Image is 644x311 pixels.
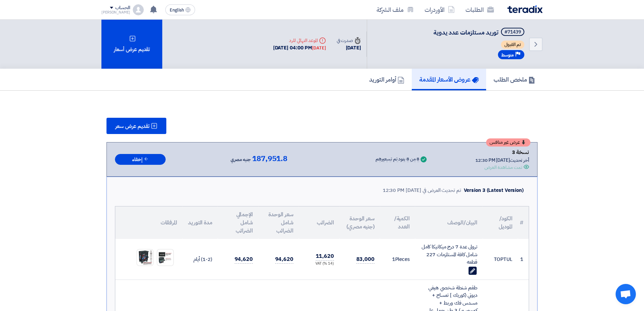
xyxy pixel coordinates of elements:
img: Teradix logo [507,5,543,13]
span: متوسط [501,52,514,58]
span: عرض غير منافس [490,140,520,145]
th: البيان/الوصف [415,206,483,239]
div: [DATE] [337,44,361,52]
td: TOPTUL [483,239,518,280]
div: #71439 [504,30,521,35]
div: [DATE] [312,45,326,51]
span: 11,620 [316,252,334,261]
th: سعر الوحدة (جنيه مصري) [339,206,380,239]
div: الحساب [115,5,130,11]
div: (14 %) VAT [304,261,334,267]
th: الكود/الموديل [483,206,518,239]
span: 1 [392,256,395,263]
th: الإجمالي شامل الضرائب [218,206,258,239]
div: نسخة 3 [475,148,529,157]
span: 187,951.8 [252,155,287,163]
button: إخفاء [115,154,166,165]
th: الضرائب [299,206,339,239]
div: صدرت في [337,37,361,44]
th: المرفقات [115,206,183,239]
div: تقديم عرض أسعار [101,20,162,69]
button: تقديم عرض سعر [106,118,166,134]
td: 1 [518,239,529,280]
span: تقديم عرض سعر [115,124,149,129]
span: جنيه مصري [231,156,251,164]
h5: ملخص الطلب [494,75,535,83]
h5: توريد مستلزمات عدد يدوية [433,28,526,37]
th: مدة التوريد [183,206,218,239]
a: الأوردرات [419,2,460,18]
h5: أوامر التوريد [369,75,404,83]
td: (1-2) أيام [183,239,218,280]
div: ترولى عدة 7 درج ميكانيكا كامل شامل كافة المستلزمات 227 قطعه [421,243,477,266]
div: تم تحديث العرض في [DATE] 12:30 PM [383,186,461,194]
img: top_1758099627783.jpg [137,249,153,266]
a: الطلبات [460,2,499,18]
a: ملف الشركة [371,2,419,18]
div: 8 من 8 بنود تم تسعيرهم [376,157,419,162]
div: دردشة مفتوحة [616,284,636,304]
span: 94,620 [275,255,293,264]
th: الكمية/العدد [380,206,415,239]
button: English [165,4,195,15]
div: الموعد النهائي للرد [273,37,326,44]
img: profile_test.png [133,4,144,15]
a: ملخص الطلب [486,69,543,90]
th: # [518,206,529,239]
h5: عروض الأسعار المقدمة [419,75,479,83]
div: [DATE] 04:00 PM [273,44,326,52]
th: سعر الوحدة شامل الضرائب [258,206,299,239]
div: Version 3 (Latest Version) [464,186,524,194]
span: توريد مستلزمات عدد يدوية [433,28,498,37]
div: أخر تحديث [DATE] 12:30 PM [475,157,529,164]
span: 83,000 [356,255,375,264]
span: تم القبول [501,41,524,49]
div: [PERSON_NAME] [101,10,130,14]
img: top_1758099628076.jpg [157,249,173,266]
td: Pieces [380,239,415,280]
div: تمت مشاهدة العرض [484,164,522,171]
span: English [170,8,184,13]
a: عروض الأسعار المقدمة [412,69,486,90]
span: 94,620 [235,255,253,264]
a: أوامر التوريد [362,69,412,90]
